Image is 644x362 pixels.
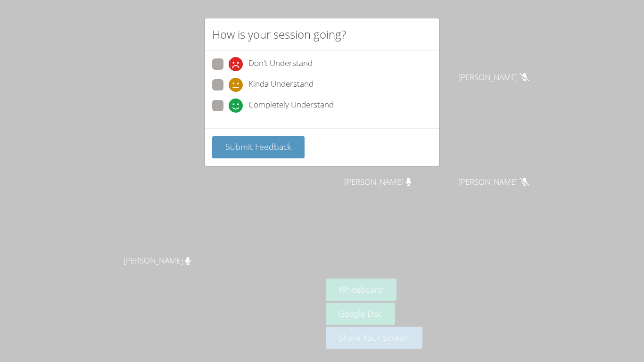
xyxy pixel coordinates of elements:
span: Submit Feedback [225,141,291,152]
h2: How is your session going? [212,26,346,43]
span: Kinda Understand [248,78,314,92]
button: Submit Feedback [212,136,305,158]
span: Don't Understand [248,57,313,71]
span: Completely Understand [248,99,334,113]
